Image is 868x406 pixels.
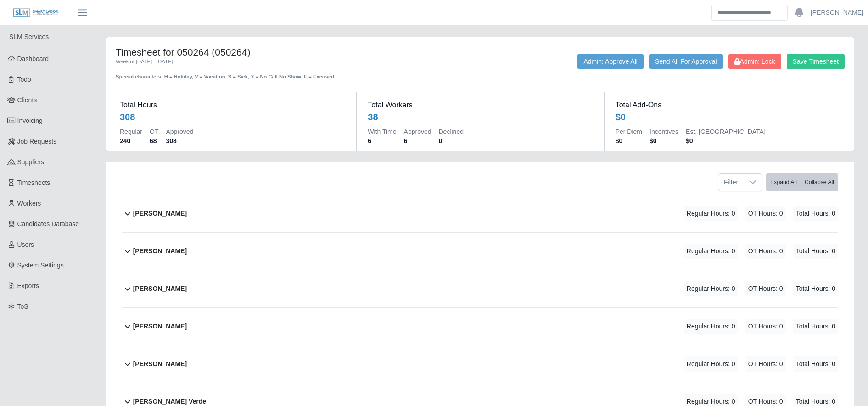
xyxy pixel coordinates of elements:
span: Clients [17,96,37,104]
dt: Per Diem [616,127,642,136]
span: Filter [718,174,744,191]
dd: 240 [120,136,142,145]
span: Timesheets [17,179,50,186]
dt: With Time [368,127,396,136]
span: System Settings [17,261,64,269]
span: Suppliers [17,158,44,166]
span: Total Hours: 0 [793,281,838,296]
span: OT Hours: 0 [745,244,786,259]
span: Regular Hours: 0 [684,319,738,334]
span: Users [17,241,34,248]
dt: Regular [120,127,142,136]
b: [PERSON_NAME] [133,359,187,369]
button: Save Timesheet [787,54,845,69]
button: [PERSON_NAME] Regular Hours: 0 OT Hours: 0 Total Hours: 0 [122,308,838,345]
span: OT Hours: 0 [745,206,786,221]
span: Workers [17,200,41,207]
dt: Total Workers [368,100,593,111]
span: SLM Services [9,33,49,40]
div: bulk actions [766,173,838,191]
div: Week of [DATE] - [DATE] [116,58,411,66]
span: Invoicing [17,117,43,124]
span: Total Hours: 0 [793,244,838,259]
b: [PERSON_NAME] [133,209,187,218]
dd: 0 [439,136,464,145]
div: 308 [120,111,135,123]
button: [PERSON_NAME] Regular Hours: 0 OT Hours: 0 Total Hours: 0 [122,195,838,232]
b: [PERSON_NAME] [133,322,187,331]
button: Collapse All [801,173,838,191]
span: Regular Hours: 0 [684,356,738,372]
dd: 6 [404,136,431,145]
dt: Est. [GEOGRAPHIC_DATA] [686,127,766,136]
span: Exports [17,282,39,289]
span: Dashboard [17,55,49,62]
button: Expand All [766,173,801,191]
button: [PERSON_NAME] Regular Hours: 0 OT Hours: 0 Total Hours: 0 [122,233,838,270]
span: Total Hours: 0 [793,319,838,334]
span: ToS [17,303,28,310]
dt: Approved [404,127,431,136]
dd: 6 [368,136,396,145]
span: OT Hours: 0 [745,319,786,334]
dd: $0 [686,136,766,145]
dt: Incentives [650,127,678,136]
button: Send All For Approval [649,54,723,69]
span: Total Hours: 0 [793,356,838,372]
input: Search [711,5,788,21]
button: Admin: Approve All [577,54,644,69]
button: [PERSON_NAME] Regular Hours: 0 OT Hours: 0 Total Hours: 0 [122,270,838,307]
dd: $0 [650,136,678,145]
a: [PERSON_NAME] [811,8,863,17]
span: Total Hours: 0 [793,206,838,221]
dd: $0 [616,136,642,145]
dt: OT [150,127,158,136]
dd: 68 [150,136,158,145]
dt: Approved [166,127,193,136]
span: OT Hours: 0 [745,356,786,372]
div: Special characters: H = Holiday, V = Vacation, S = Sick, X = No Call No Show, E = Excused [116,66,411,81]
span: Regular Hours: 0 [684,281,738,296]
dt: Declined [439,127,464,136]
dt: Total Add-Ons [616,100,840,111]
span: Regular Hours: 0 [684,206,738,221]
div: $0 [616,111,626,123]
dd: 308 [166,136,193,145]
span: Job Requests [17,138,57,145]
h4: Timesheet for 050264 (050264) [116,46,411,58]
b: [PERSON_NAME] [133,284,187,294]
button: [PERSON_NAME] Regular Hours: 0 OT Hours: 0 Total Hours: 0 [122,345,838,383]
span: Candidates Database [17,220,79,228]
b: [PERSON_NAME] [133,246,187,256]
span: Todo [17,76,31,83]
button: Admin: Lock [728,54,781,69]
div: 38 [368,111,378,123]
span: Admin: Lock [734,58,775,65]
dt: Total Hours [120,100,345,111]
img: SLM Logo [13,8,59,18]
span: OT Hours: 0 [745,281,786,296]
span: Regular Hours: 0 [684,244,738,259]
